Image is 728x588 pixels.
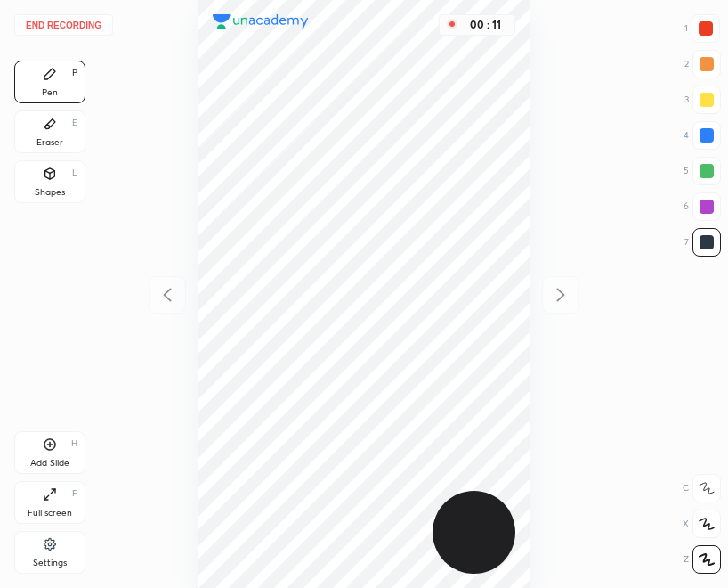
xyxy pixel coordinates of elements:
div: 5 [684,157,721,185]
div: H [71,439,77,448]
div: 4 [684,121,721,150]
div: E [72,118,77,127]
div: P [72,69,77,78]
div: Full screen [28,509,72,518]
div: Add Slide [30,459,69,468]
div: C [683,474,721,502]
div: 7 [684,228,721,257]
div: 1 [684,14,720,43]
div: X [683,510,721,538]
div: F [72,489,77,498]
div: Shapes [35,188,65,197]
div: 6 [684,192,721,221]
div: Z [684,545,721,574]
div: Eraser [36,138,63,147]
div: L [72,168,77,177]
img: logo.38c385cc.svg [213,14,309,29]
button: End recording [14,14,113,36]
div: 2 [684,50,721,78]
div: Settings [33,559,67,568]
div: 3 [684,86,721,114]
div: Pen [42,88,58,97]
div: 00 : 11 [465,19,507,31]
